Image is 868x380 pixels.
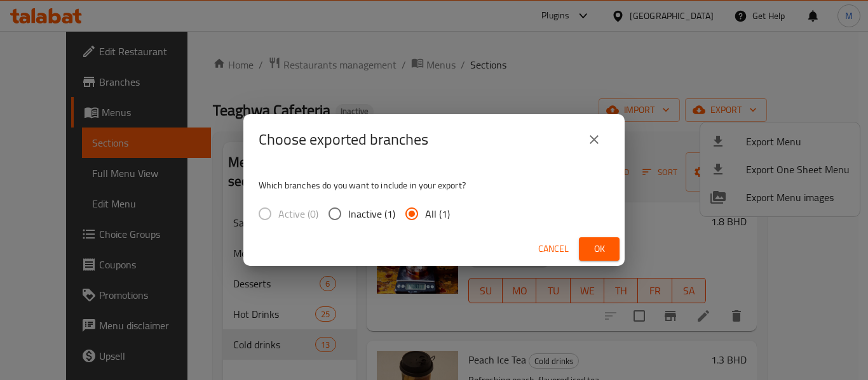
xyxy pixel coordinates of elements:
[579,237,620,261] button: Ok
[259,129,428,150] h2: Choose exported branches
[579,124,609,155] button: close
[278,206,318,221] span: Active (0)
[538,241,569,257] span: Cancel
[348,206,395,221] span: Inactive (1)
[589,241,609,257] span: Ok
[259,179,609,192] p: Which branches do you want to include in your export?
[533,237,574,261] button: Cancel
[425,206,450,221] span: All (1)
